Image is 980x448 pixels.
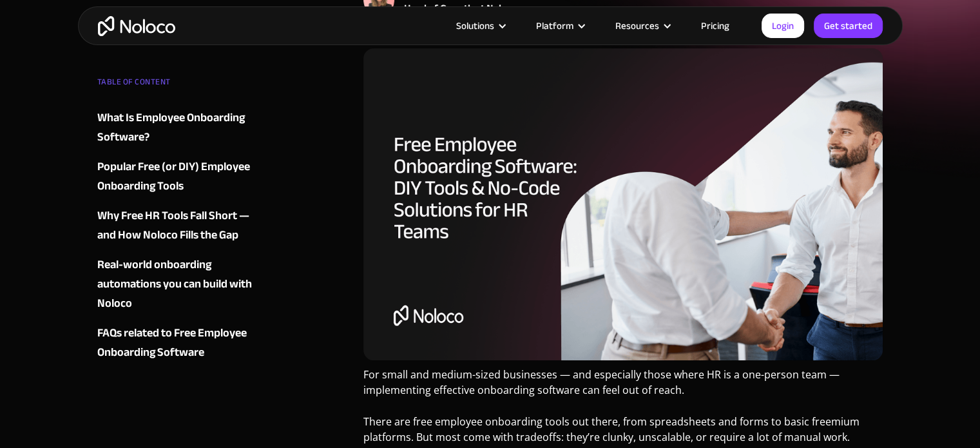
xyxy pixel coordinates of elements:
[97,255,253,313] a: Real-world onboarding automations you can build with Noloco
[615,17,659,34] div: Resources
[685,17,745,34] a: Pricing
[97,206,253,245] a: Why Free HR Tools Fall Short — and How Noloco Fills the Gap
[762,14,804,38] a: Login
[814,14,883,38] a: Get started
[456,17,494,34] div: Solutions
[97,157,253,196] a: Popular Free (or DIY) Employee Onboarding Tools
[520,17,599,34] div: Platform
[440,17,520,34] div: Solutions
[536,17,573,34] div: Platform
[97,108,253,147] a: What Is Employee Onboarding Software?
[97,72,253,98] div: TABLE OF CONTENT
[98,16,175,36] a: home
[97,324,253,362] a: FAQs related to Free Employee Onboarding Software
[599,17,685,34] div: Resources
[363,367,883,407] p: For small and medium-sized businesses — and especially those where HR is a one-person team — impl...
